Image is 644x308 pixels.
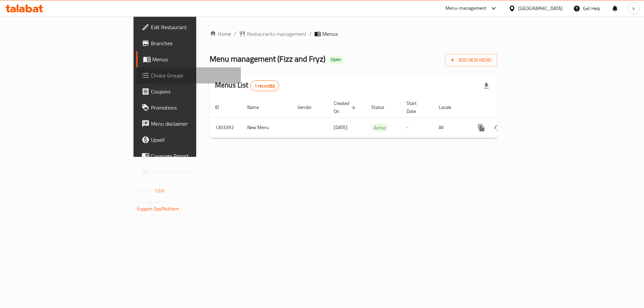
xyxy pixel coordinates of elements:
[151,136,236,144] span: Upsell
[478,78,494,94] div: Export file
[210,30,497,38] nav: breadcrumb
[136,19,241,35] a: Edit Restaurant
[247,30,307,38] span: Restaurants management
[151,39,236,47] span: Branches
[251,83,279,89] span: 1 record(s)
[136,67,241,83] a: Choice Groups
[136,100,241,116] a: Promotions
[334,123,347,132] span: [DATE]
[445,54,497,66] button: Add New Menu
[215,80,279,91] h2: Menus List
[151,23,236,31] span: Edit Restaurant
[328,56,343,64] div: Open
[633,5,635,12] span: k
[334,99,358,115] span: Created On
[210,97,543,138] table: enhanced table
[136,83,241,100] a: Coupons
[151,152,236,160] span: Coverage Report
[468,97,543,118] th: Actions
[450,56,492,64] span: Add New Menu
[322,30,338,38] span: Menus
[136,148,241,164] a: Coverage Report
[445,4,487,12] div: Menu-management
[309,30,312,38] li: /
[473,120,489,136] button: more
[250,80,279,91] div: Total records count
[136,35,241,51] a: Branches
[136,132,241,148] a: Upsell
[401,117,433,138] td: -
[298,103,320,111] span: Vendor
[328,57,343,62] span: Open
[137,198,168,206] span: Get support on:
[151,168,236,176] span: Grocery Checklist
[136,51,241,67] a: Menus
[137,186,153,195] span: Version:
[239,30,307,38] a: Restaurants management
[154,186,165,195] span: 1.0.0
[439,103,460,111] span: Locale
[136,164,241,180] a: Grocery Checklist
[210,51,325,66] span: Menu management ( Fizz and Fryz )
[433,117,468,138] td: All
[215,103,228,111] span: ID
[151,120,236,128] span: Menu disclaimer
[151,87,236,96] span: Coupons
[151,104,236,112] span: Promotions
[136,116,241,132] a: Menu disclaimer
[242,117,292,138] td: New Menu
[518,5,562,12] div: [GEOGRAPHIC_DATA]
[137,204,179,213] a: Support.OpsPlatform
[152,55,236,63] span: Menus
[407,99,425,115] span: Start Date
[247,103,268,111] span: Name
[151,71,236,79] span: Choice Groups
[489,120,505,136] button: Change Status
[371,103,393,111] span: Status
[371,124,388,132] span: Active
